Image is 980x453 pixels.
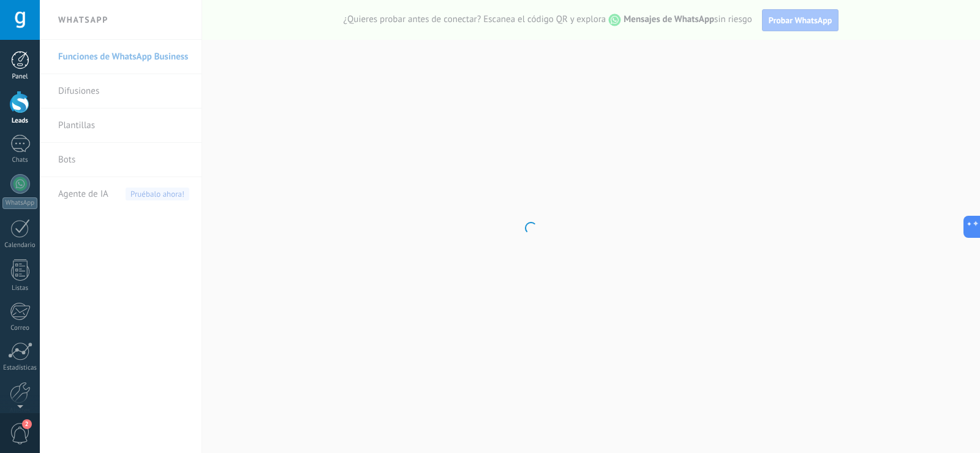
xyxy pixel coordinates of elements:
div: Calendario [2,242,38,249]
div: Estadísticas [2,364,38,372]
div: Correo [2,324,38,332]
div: Listas [2,284,38,292]
div: WhatsApp [2,197,37,209]
div: Panel [2,73,38,81]
div: Leads [2,117,38,125]
div: Chats [2,156,38,164]
span: 2 [22,419,32,429]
